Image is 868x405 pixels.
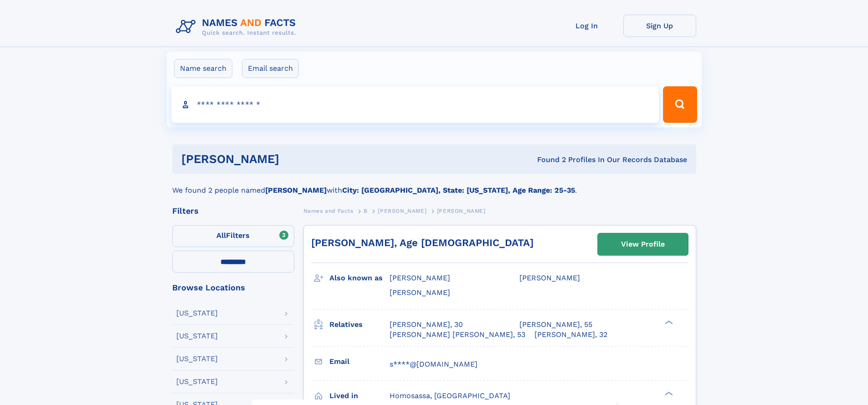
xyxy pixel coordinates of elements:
[663,390,673,396] div: ❯
[390,274,450,282] span: [PERSON_NAME]
[378,205,426,216] a: [PERSON_NAME]
[172,225,294,247] label: Filters
[171,86,659,123] input: search input
[176,332,218,340] div: [US_STATE]
[329,388,390,404] h3: Lived in
[663,319,673,325] div: ❯
[408,155,687,165] div: Found 2 Profiles In Our Records Database
[598,233,688,255] a: View Profile
[437,208,486,214] span: [PERSON_NAME]
[176,310,218,317] div: [US_STATE]
[311,237,534,248] a: [PERSON_NAME], Age [DEMOGRAPHIC_DATA]
[303,205,354,216] a: Names and Facts
[390,330,525,340] a: [PERSON_NAME] [PERSON_NAME], 53
[176,355,218,363] div: [US_STATE]
[181,153,408,165] h1: [PERSON_NAME]
[265,186,327,195] b: [PERSON_NAME]
[216,231,226,240] span: All
[172,284,294,292] div: Browse Locations
[390,288,450,297] span: [PERSON_NAME]
[342,186,575,195] b: City: [GEOGRAPHIC_DATA], State: [US_STATE], Age Range: 25-35
[390,320,463,330] a: [PERSON_NAME], 30
[172,207,294,215] div: Filters
[364,208,368,214] span: B
[663,86,697,123] button: Search Button
[172,15,303,39] img: Logo Names and Facts
[329,354,390,369] h3: Email
[364,205,368,216] a: B
[378,208,426,214] span: [PERSON_NAME]
[176,378,218,385] div: [US_STATE]
[390,391,510,400] span: Homosassa, [GEOGRAPHIC_DATA]
[534,330,607,340] a: [PERSON_NAME], 32
[174,59,232,78] label: Name search
[623,15,696,37] a: Sign Up
[329,317,390,332] h3: Relatives
[172,174,696,196] div: We found 2 people named with .
[329,270,390,286] h3: Also known as
[621,234,665,255] div: View Profile
[242,59,299,78] label: Email search
[519,274,580,282] span: [PERSON_NAME]
[519,320,592,330] a: [PERSON_NAME], 55
[550,15,623,37] a: Log In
